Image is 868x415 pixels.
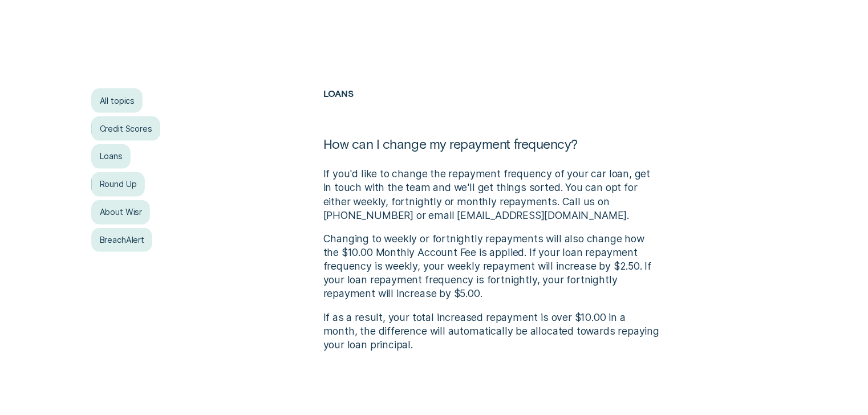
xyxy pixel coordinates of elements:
p: If as a result, your total increased repayment is over $10.00 in a month, the difference will aut... [323,311,661,352]
a: Loans [91,144,131,169]
a: Round Up [91,172,144,197]
h2: Loans [323,88,661,136]
a: All topics [91,88,143,113]
p: If you'd like to change the repayment frequency of your car loan, get in touch with the team and ... [323,167,661,222]
a: BreachAlert [91,228,152,253]
a: About Wisr [91,200,150,225]
a: Credit Scores [91,116,160,141]
a: Loans [323,88,354,99]
p: Changing to weekly or fortnightly repayments will also change how the $10.00 Monthly Account Fee ... [323,232,661,300]
h1: How can I change my repayment frequency? [323,136,661,168]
